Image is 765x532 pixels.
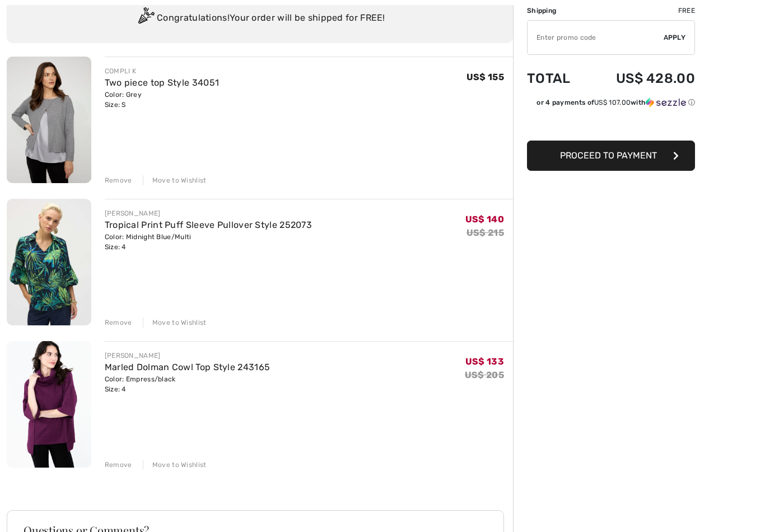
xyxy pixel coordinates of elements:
[528,21,664,55] input: Promo code
[527,6,586,16] td: Shipping
[586,6,695,16] td: Free
[20,8,500,30] div: Congratulations! Your order will be shipped for FREE!
[467,228,504,239] s: US$ 215
[664,33,686,43] span: Apply
[527,112,695,137] iframe: PayPal-paypal
[7,57,91,184] img: Two piece top Style 34051
[105,220,312,231] a: Tropical Print Puff Sleeve Pullover Style 252073
[465,214,504,225] span: US$ 140
[105,460,132,470] div: Remove
[646,98,686,108] img: Sezzle
[105,90,220,110] div: Color: Grey Size: S
[527,60,586,98] td: Total
[105,351,270,361] div: [PERSON_NAME]
[527,98,695,112] div: or 4 payments ofUS$ 107.00withSezzle Click to learn more about Sezzle
[143,460,207,470] div: Move to Wishlist
[594,99,631,107] span: US$ 107.00
[467,72,504,83] span: US$ 155
[586,60,695,98] td: US$ 428.00
[105,67,220,77] div: COMPLI K
[134,8,157,30] img: Congratulation2.svg
[560,151,657,161] span: Proceed to Payment
[527,141,695,171] button: Proceed to Payment
[105,209,312,219] div: [PERSON_NAME]
[537,98,695,108] div: or 4 payments of with
[465,357,504,367] span: US$ 133
[465,370,504,381] s: US$ 205
[105,78,220,88] a: Two piece top Style 34051
[105,362,270,373] a: Marled Dolman Cowl Top Style 243165
[143,318,207,328] div: Move to Wishlist
[143,176,207,186] div: Move to Wishlist
[105,232,312,253] div: Color: Midnight Blue/Multi Size: 4
[105,318,132,328] div: Remove
[7,199,91,326] img: Tropical Print Puff Sleeve Pullover Style 252073
[105,375,270,395] div: Color: Empress/black Size: 4
[105,176,132,186] div: Remove
[7,342,91,468] img: Marled Dolman Cowl Top Style 243165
